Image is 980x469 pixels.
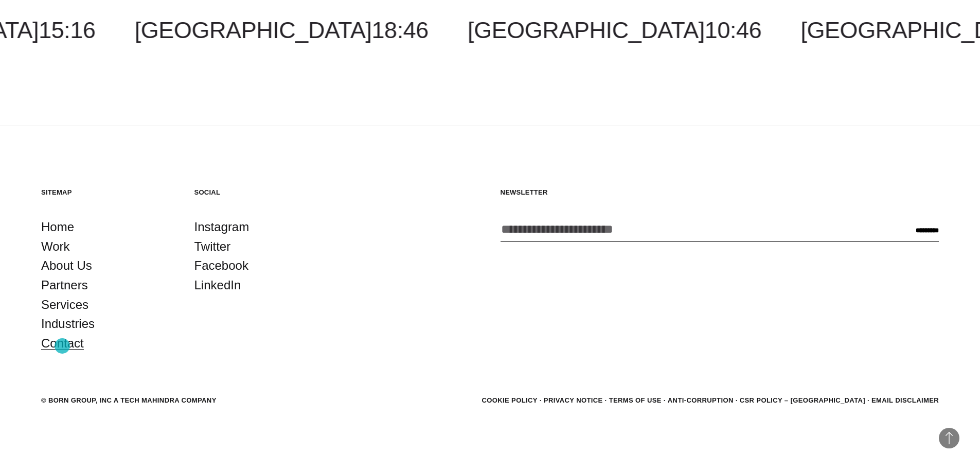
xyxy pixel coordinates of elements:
[194,237,231,256] a: Twitter
[939,428,959,448] button: Back to Top
[41,188,174,197] h5: Sitemap
[41,295,88,315] a: Services
[41,314,95,334] a: Industries
[194,256,248,275] a: Facebook
[468,17,761,43] a: [GEOGRAPHIC_DATA]10:46
[482,396,537,404] a: Cookie Policy
[544,396,603,404] a: Privacy Notice
[705,17,761,43] span: 10:46
[501,188,939,197] h5: Newsletter
[39,17,95,43] span: 15:16
[135,17,429,43] a: [GEOGRAPHIC_DATA]18:46
[41,395,217,406] div: © BORN GROUP, INC A Tech Mahindra Company
[41,217,74,237] a: Home
[41,256,92,275] a: About Us
[371,17,428,43] span: 18:46
[609,396,662,404] a: Terms of Use
[194,217,250,237] a: Instagram
[194,188,327,197] h5: Social
[41,334,84,353] a: Contact
[668,396,734,404] a: Anti-Corruption
[740,396,865,404] a: CSR POLICY – [GEOGRAPHIC_DATA]
[871,396,939,404] a: Email Disclaimer
[194,275,241,295] a: LinkedIn
[41,237,70,256] a: Work
[41,275,88,295] a: Partners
